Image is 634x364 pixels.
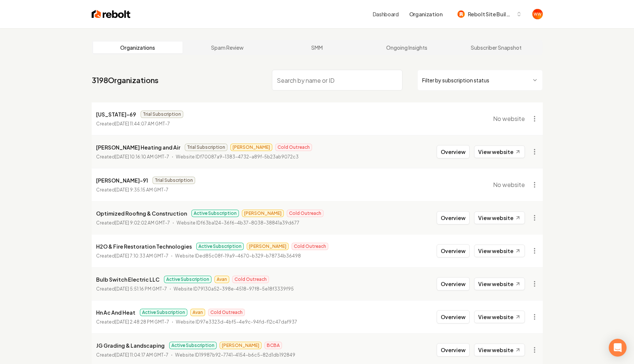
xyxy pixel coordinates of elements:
button: Organization [405,7,447,21]
span: Active Subscription [191,210,239,217]
button: Overview [437,211,470,224]
span: Cold Outreach [292,243,328,250]
img: Will Wallace [532,9,543,19]
p: [PERSON_NAME] Heating and Air [96,143,180,152]
p: JG Grading & Landscaping [96,341,165,350]
p: H2O & Fire Restoration Technologies [96,242,192,251]
span: [PERSON_NAME] [230,144,272,151]
p: Created [96,219,170,227]
p: Website ID 97e3323d-4bf5-4e9c-94fd-f12c47daf937 [176,318,297,326]
button: Overview [437,244,470,258]
time: [DATE] 9:35:15 AM GMT-7 [115,187,168,193]
p: Bulb Switch Electric LLC [96,275,160,284]
p: Website ID 19987b92-7741-4154-b6c5-82d1db192849 [175,351,295,359]
p: Created [96,318,169,326]
p: [PERSON_NAME]-91 [96,176,148,185]
a: View website [474,245,525,257]
span: [PERSON_NAME] [242,210,284,217]
a: View website [474,278,525,290]
time: [DATE] 11:44:07 AM GMT-7 [115,121,170,127]
span: Active Subscription [140,309,187,316]
p: Created [96,252,168,260]
span: Trial Subscription [152,177,195,184]
a: 3198Organizations [92,75,158,85]
img: Rebolt Site Builder [457,10,465,18]
a: Ongoing Insights [362,42,451,53]
p: Created [96,285,167,293]
span: Trial Subscription [141,111,183,118]
a: Spam Review [183,42,272,53]
span: Cold Outreach [287,210,323,217]
p: Created [96,153,169,161]
button: Overview [437,145,470,158]
time: [DATE] 7:10:33 AM GMT-7 [115,253,168,259]
span: Cold Outreach [232,276,269,283]
p: Created [96,351,168,359]
p: [US_STATE]-69 [96,110,136,119]
button: Open user button [532,9,543,19]
time: [DATE] 11:04:17 AM GMT-7 [115,352,168,358]
p: Created [96,120,170,128]
a: SMM [272,42,362,53]
p: Website ID ed85c08f-19a9-4670-b329-b78734b36498 [175,252,301,260]
div: Open Intercom Messenger [609,339,627,357]
span: No website [493,114,525,123]
a: Subscriber Snapshot [451,42,541,53]
button: Overview [437,277,470,291]
time: [DATE] 10:16:10 AM GMT-7 [115,154,169,160]
span: Active Subscription [164,276,211,283]
p: Website ID f70087a9-1383-4732-a89f-5b23ab9072c3 [176,153,299,161]
input: Search by name or ID [272,70,403,91]
p: Optimized Roofing & Construction [96,209,187,218]
span: [PERSON_NAME] [220,342,262,349]
p: Hn Ac And Heat [96,308,135,317]
span: No website [493,180,525,189]
time: [DATE] 2:48:28 PM GMT-7 [115,319,169,325]
p: Created [96,186,168,194]
button: Overview [437,310,470,324]
a: View website [474,145,525,158]
time: [DATE] 5:51:16 PM GMT-7 [115,286,167,292]
span: Avan [214,276,229,283]
p: Website ID f63ba124-36f6-4b37-8038-38841a39d677 [177,219,299,227]
span: Avan [190,309,205,316]
span: Trial Subscription [185,144,227,151]
span: Cold Outreach [208,309,245,316]
span: [PERSON_NAME] [247,243,289,250]
span: Cold Outreach [275,144,312,151]
span: Rebolt Site Builder [468,10,513,18]
span: Active Subscription [169,342,217,349]
time: [DATE] 9:02:02 AM GMT-7 [115,220,170,226]
p: Website ID 79130a52-398e-4518-97f8-5e18f3339f95 [174,285,294,293]
span: Active Subscription [196,243,244,250]
span: BCBA [265,342,282,349]
a: View website [474,344,525,356]
a: View website [474,311,525,323]
a: Dashboard [373,10,399,18]
a: Organizations [93,42,183,53]
img: Rebolt Logo [92,9,131,19]
a: View website [474,211,525,224]
button: Overview [437,343,470,357]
